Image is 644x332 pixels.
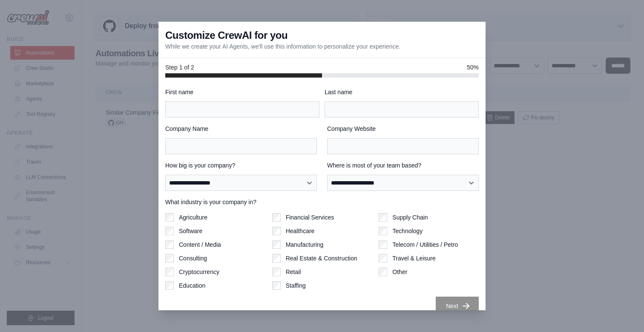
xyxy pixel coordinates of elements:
[179,240,221,249] label: Content / Media
[165,63,194,72] span: Step 1 of 2
[392,240,458,249] label: Telecom / Utilities / Petro
[327,124,479,133] label: Company Website
[165,29,287,42] h3: Customize CrewAI for you
[286,240,324,249] label: Manufacturing
[286,281,306,290] label: Staffing
[179,281,205,290] label: Education
[286,227,315,235] label: Healthcare
[286,254,357,263] label: Real Estate & Construction
[392,268,407,276] label: Other
[327,161,479,170] label: Where is most of your team based?
[325,88,479,96] label: Last name
[165,42,400,51] p: While we create your AI Agents, we'll use this information to personalize your experience.
[286,268,301,276] label: Retail
[165,161,317,170] label: How big is your company?
[179,268,219,276] label: Cryptocurrency
[392,227,423,235] label: Technology
[436,297,479,315] button: Next
[286,213,334,222] label: Financial Services
[165,198,479,206] label: What industry is your company in?
[392,254,435,263] label: Travel & Leisure
[179,213,207,222] label: Agriculture
[179,227,202,235] label: Software
[179,254,207,263] label: Consulting
[165,88,319,96] label: First name
[467,63,479,72] span: 50%
[392,213,428,222] label: Supply Chain
[165,124,317,133] label: Company Name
